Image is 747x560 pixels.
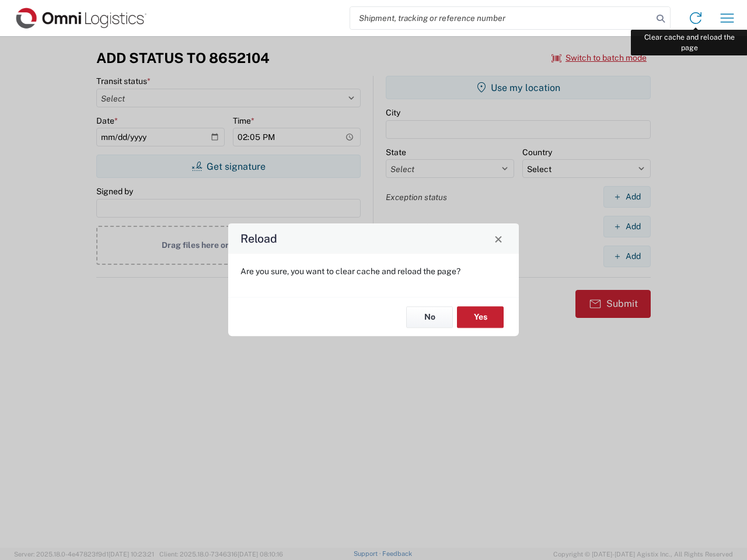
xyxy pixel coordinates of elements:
h4: Reload [240,230,277,247]
button: Close [490,230,507,247]
button: Yes [457,306,504,328]
input: Shipment, tracking or reference number [350,7,652,29]
button: No [406,306,453,328]
p: Are you sure, you want to clear cache and reload the page? [240,266,507,276]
